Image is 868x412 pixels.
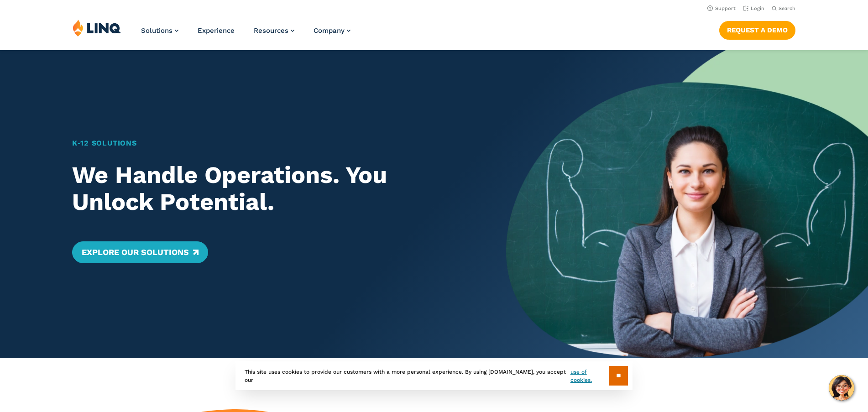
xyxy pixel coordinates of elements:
a: Login [743,5,764,11]
a: Experience [198,26,235,35]
a: Explore Our Solutions [72,241,208,263]
div: This site uses cookies to provide our customers with a more personal experience. By using [DOMAIN... [235,361,633,390]
span: Company [314,26,345,35]
nav: Button Navigation [719,19,795,39]
img: Home Banner [506,50,868,358]
button: Hello, have a question? Let’s chat. [829,375,854,401]
a: Solutions [141,26,178,35]
img: LINQ | K‑12 Software [73,19,121,37]
h1: K‑12 Solutions [72,138,471,149]
a: use of cookies. [570,368,609,384]
span: Solutions [141,26,173,35]
a: Company [314,26,350,35]
span: Search [779,5,795,11]
button: Open Search Bar [772,5,795,12]
a: Request a Demo [719,21,795,39]
a: Support [707,5,736,11]
span: Resources [254,26,288,35]
nav: Primary Navigation [141,19,350,49]
a: Resources [254,26,294,35]
h2: We Handle Operations. You Unlock Potential. [72,162,471,216]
